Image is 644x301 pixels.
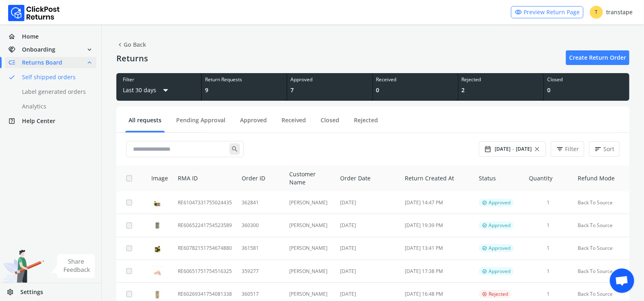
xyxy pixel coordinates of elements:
[511,6,583,18] a: visibilityPreview Return Page
[573,165,629,191] th: Refund Mode
[229,143,240,155] span: search
[512,145,514,153] span: -
[594,143,602,155] span: sort
[489,245,511,251] span: Approved
[22,45,55,54] span: Onboarding
[8,115,22,127] span: help_center
[22,32,39,41] span: Home
[284,191,335,214] td: [PERSON_NAME]
[237,165,284,191] th: Order ID
[8,44,22,55] span: handshake
[474,165,524,191] th: Status
[123,76,195,83] div: Filter
[116,39,146,50] span: Go Back
[489,291,508,297] span: Rejected
[8,31,22,42] span: home
[573,214,629,237] td: Back To Source
[278,116,309,130] a: Received
[284,165,335,191] th: Customer Name
[547,86,626,94] div: 0
[151,265,164,277] img: row_image
[335,165,400,191] th: Order Date
[335,237,400,260] td: [DATE]
[151,242,164,254] img: row_image
[590,6,633,19] div: transtape
[489,222,511,229] span: Approved
[116,39,124,50] span: chevron_left
[8,5,60,21] img: Logo
[489,268,511,275] span: Approved
[400,165,474,191] th: Return Created At
[533,143,541,155] span: close
[8,71,15,83] span: done
[524,260,573,282] td: 1
[5,101,106,112] a: Analytics
[400,237,474,260] td: [DATE] 13:41 PM
[556,143,563,155] span: filter_list
[173,260,237,282] td: RE60651751754516325
[5,115,96,127] a: help_centerHelp Center
[123,83,172,97] button: Last 30 daysarrow_drop_down
[400,191,474,214] td: [DATE] 14:47 PM
[205,86,284,94] div: 9
[22,117,55,125] span: Help Center
[400,214,474,237] td: [DATE] 19:39 PM
[590,6,603,19] span: T
[86,44,93,55] span: expand_more
[462,76,540,83] div: Rejected
[237,116,270,130] a: Approved
[516,146,532,152] span: [DATE]
[8,57,22,68] span: low_priority
[317,116,343,130] a: Closed
[462,86,540,94] div: 2
[237,214,284,237] td: 360300
[22,58,62,67] span: Returns Board
[351,116,381,130] a: Rejected
[284,237,335,260] td: [PERSON_NAME]
[573,237,629,260] td: Back To Source
[482,222,487,229] span: verified
[335,191,400,214] td: [DATE]
[125,116,165,130] a: All requests
[5,71,106,83] a: doneSelf shipped orders
[290,86,369,94] div: 7
[142,165,173,191] th: Image
[20,288,43,296] span: Settings
[237,237,284,260] td: 361581
[482,291,487,297] span: highlight_off
[5,31,96,42] a: homeHome
[489,199,511,206] span: Approved
[484,143,491,155] span: date_range
[151,197,164,209] img: row_image
[7,286,20,298] span: settings
[151,288,164,300] img: row_image
[151,219,164,232] img: row_image
[524,214,573,237] td: 1
[335,260,400,282] td: [DATE]
[51,254,95,278] img: share feedback
[173,214,237,237] td: RE60652241754523589
[524,165,573,191] th: Quantity
[547,76,626,83] div: Closed
[284,214,335,237] td: [PERSON_NAME]
[495,146,511,152] span: [DATE]
[237,260,284,282] td: 359277
[173,191,237,214] td: RE61047331755024435
[573,191,629,214] td: Back To Source
[159,83,172,97] span: arrow_drop_down
[610,269,634,293] a: Open chat
[237,191,284,214] td: 362841
[5,86,106,97] a: Label generated orders
[284,260,335,282] td: [PERSON_NAME]
[116,54,148,63] h4: Returns
[482,268,487,275] span: verified
[524,237,573,260] td: 1
[482,199,487,206] span: verified
[376,76,455,83] div: Received
[589,141,620,157] button: sortSort
[515,6,522,18] span: visibility
[173,165,237,191] th: RMA ID
[376,86,455,94] div: 0
[205,76,284,83] div: Return Requests
[566,50,629,65] a: Create Return Order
